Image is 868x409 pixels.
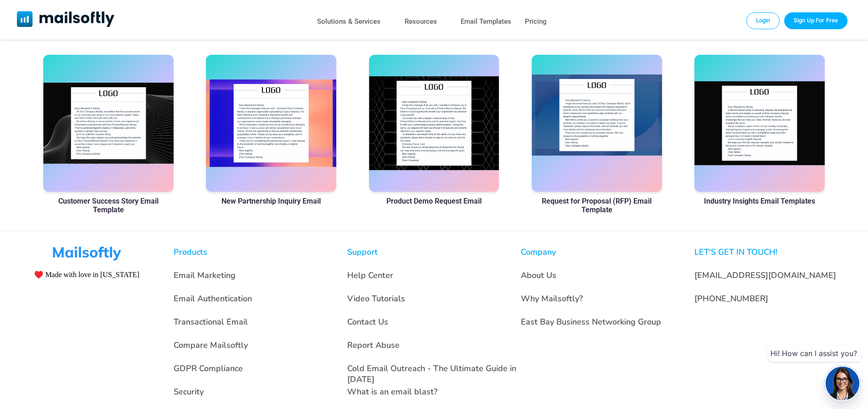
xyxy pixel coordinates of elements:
span: ♥️ Made with love in [US_STATE] [34,270,139,279]
a: GDPR Compliance [174,363,243,374]
a: New Partnership Inquiry Email [221,197,321,205]
a: East Bay Business Networking Group [521,316,661,327]
a: Request for Proposal (RFP) Email Template [532,197,662,214]
a: About Us [521,270,556,281]
a: Cold Email Outreach - The Ultimate Guide in [DATE] [347,363,516,385]
a: What is an email blast? [347,386,437,397]
a: Email Marketing [174,270,236,281]
a: Video Tutorials [347,293,405,304]
a: Help Center [347,270,393,281]
a: Industry Insights Email Templates [704,197,815,205]
div: Hi! How can I assist you? [767,345,861,362]
a: Email Authentication [174,293,252,304]
a: Security [174,386,204,397]
a: Report Abuse [347,340,400,351]
a: Login [746,12,780,29]
a: Pricing [525,15,547,28]
a: [EMAIL_ADDRESS][DOMAIN_NAME] [694,270,836,281]
a: Why Mailsoftly? [521,293,583,304]
a: Compare Mailsoftly [174,340,248,351]
a: Transactional Email [174,316,248,327]
a: Solutions & Services [317,15,380,28]
a: Product Demo Request Email [386,197,482,205]
a: [PHONE_NUMBER] [694,293,768,304]
a: Resources [405,15,437,28]
a: Trial [784,12,847,29]
a: Customer Success Story Email Template [43,197,174,214]
a: Email Templates [461,15,511,28]
a: Mailsoftly [17,11,115,29]
a: Contact Us [347,316,388,327]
